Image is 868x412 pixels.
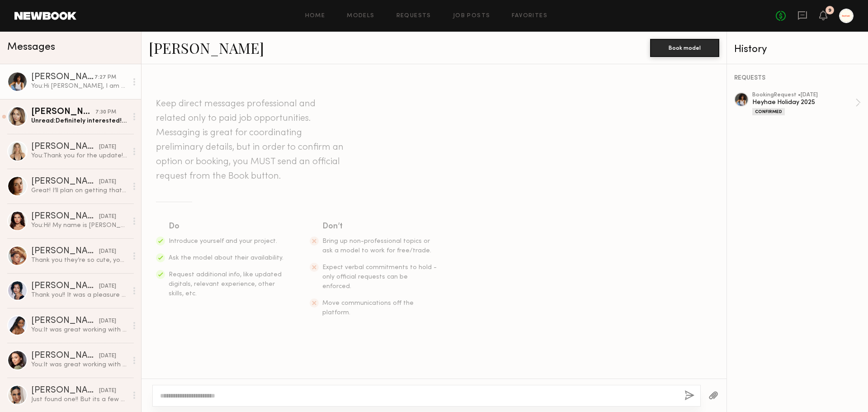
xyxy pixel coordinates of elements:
a: Book model [650,43,719,51]
div: [PERSON_NAME] [31,73,94,82]
div: You: Hi! My name is [PERSON_NAME], the founder of Heyhae gel nail brands. We're gearing up for a ... [31,221,127,230]
a: bookingRequest •[DATE]Heyhae Holiday 2025Confirmed [752,92,861,115]
div: Thank you they’re so cute, you as well! [31,256,127,265]
div: booking Request • [DATE] [752,92,855,98]
div: REQUESTS [734,75,861,81]
div: You: It was great working with you again! We’re so excited to see the final edits. We have more p... [31,360,127,369]
div: [DATE] [99,352,116,360]
div: History [734,44,861,55]
div: [DATE] [99,317,116,326]
a: Job Posts [453,13,491,19]
div: [PERSON_NAME] [31,282,99,291]
div: [PERSON_NAME] [31,247,99,256]
div: [PERSON_NAME] [31,351,99,360]
div: [DATE] [99,213,116,221]
div: Great! I’ll plan on getting that the day before the shoot :) [31,186,127,195]
div: Confirmed [752,108,785,115]
div: Don’t [322,220,438,233]
div: 7:30 PM [95,108,116,117]
div: You: Hi [PERSON_NAME], I am sorry to hear that- don't worry about it. I hope you have a safe trip... [31,82,127,90]
div: You: It was great working with you again, [PERSON_NAME]! I can't wait to see our final edits! Hop... [31,326,127,334]
div: Do [169,220,284,233]
div: You: Thank you for the update! Look forward to working with you in the future. Hope you have a gr... [31,152,127,160]
a: Favorites [512,13,547,19]
span: Introduce yourself and your project. [169,238,277,244]
div: 7:27 PM [94,73,116,82]
div: Thank you!! It was a pleasure getting to meet and work with you all, everyone was so kind and wel... [31,291,127,299]
div: Heyhae Holiday 2025 [752,98,855,107]
div: Just found one!! But its a few blocks away [31,395,127,404]
span: Messages [7,42,55,52]
div: [PERSON_NAME] [31,386,99,395]
div: [DATE] [99,282,116,291]
div: [PERSON_NAME] [31,142,99,152]
span: Expect verbal commitments to hold - only official requests can be enforced. [322,265,437,289]
div: Unread: Definitely interested! :) would the 5 hours include my hourly rate? and what would the us... [31,117,127,125]
div: [PERSON_NAME] [31,108,95,117]
div: [DATE] [99,143,116,152]
span: Move communications off the platform. [322,300,414,316]
button: Book model [650,39,719,57]
a: Home [305,13,325,19]
span: Request additional info, like updated digitals, relevant experience, other skills, etc. [169,272,282,297]
a: Requests [396,13,431,19]
div: 9 [828,8,831,13]
div: [DATE] [99,178,116,186]
span: Ask the model about their availability. [169,255,283,261]
div: [DATE] [99,387,116,395]
header: Keep direct messages professional and related only to paid job opportunities. Messaging is great ... [156,97,346,184]
div: [PERSON_NAME] [31,212,99,221]
span: Bring up non-professional topics or ask a model to work for free/trade. [322,238,431,254]
div: [DATE] [99,247,116,256]
div: [PERSON_NAME] [31,177,99,186]
div: [PERSON_NAME] [31,317,99,326]
a: [PERSON_NAME] [149,38,264,57]
a: Models [347,13,374,19]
